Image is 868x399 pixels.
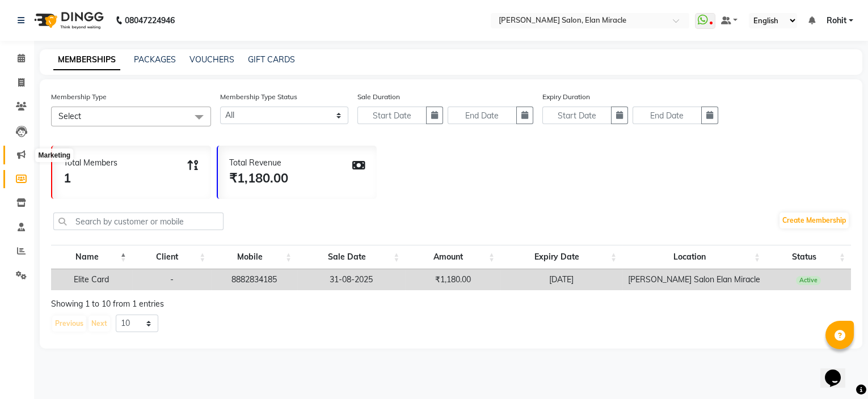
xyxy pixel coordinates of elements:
[405,269,500,290] td: ₹1,180.00
[51,298,851,310] div: Showing 1 to 10 from 1 entries
[211,245,297,269] th: Mobile: activate to sort column ascending
[29,5,107,36] img: logo
[134,54,176,65] a: PACKAGES
[51,269,132,290] td: Elite Card
[796,276,821,285] span: Active
[820,354,857,388] iframe: chat widget
[297,245,405,269] th: Sale Date: activate to sort column ascending
[229,169,288,188] div: ₹1,180.00
[357,92,400,102] label: Sale Duration
[132,245,211,269] th: Client: activate to sort column ascending
[125,5,175,36] b: 08047224946
[229,157,288,169] div: Total Revenue
[132,269,211,290] td: -
[827,15,846,27] span: Rohit
[53,213,224,230] input: Search by customer or mobile
[448,107,517,124] input: End Date
[779,213,849,228] a: Create Membership
[211,269,297,290] td: 8882834185
[766,245,851,269] th: Status: activate to sort column ascending
[220,92,297,102] label: Membership Type Status
[500,269,622,290] td: [DATE]
[405,245,500,269] th: Amount: activate to sort column ascending
[64,169,117,188] div: 1
[633,107,702,124] input: End Date
[622,245,766,269] th: Location: activate to sort column ascending
[36,149,74,163] div: Marketing
[357,107,427,124] input: Start Date
[542,107,612,124] input: Start Date
[51,92,107,102] label: Membership Type
[622,269,766,290] td: [PERSON_NAME] Salon Elan Miracle
[52,316,86,332] button: Previous
[89,316,110,332] button: Next
[189,54,234,65] a: VOUCHERS
[58,111,81,121] span: Select
[542,92,590,102] label: Expiry Duration
[64,157,117,169] div: Total Members
[297,269,405,290] td: 31-08-2025
[51,245,132,269] th: Name: activate to sort column descending
[500,245,622,269] th: Expiry Date: activate to sort column ascending
[53,50,120,70] a: MEMBERSHIPS
[248,54,295,65] a: GIFT CARDS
